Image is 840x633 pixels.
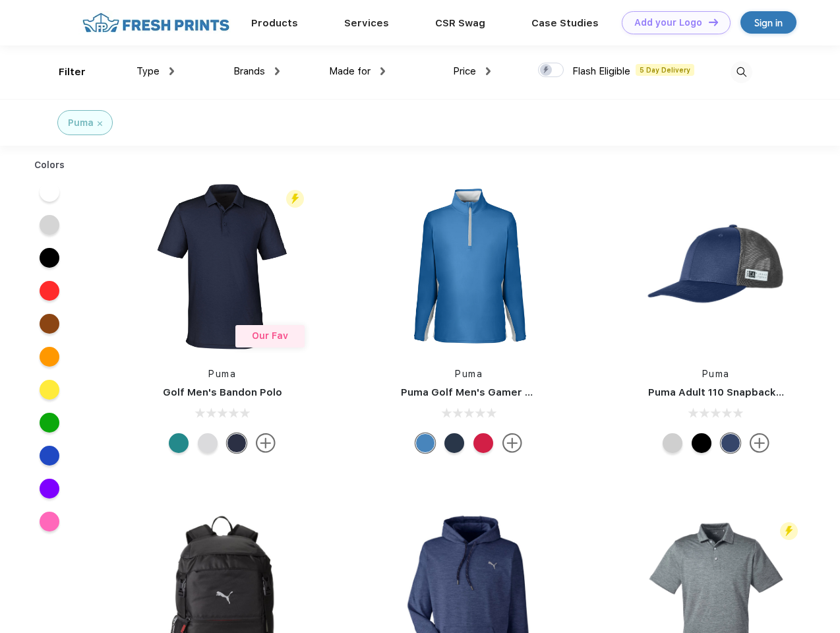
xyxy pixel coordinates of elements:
[59,65,86,80] div: Filter
[256,433,276,453] img: more.svg
[329,65,371,77] span: Made for
[78,11,233,34] img: fo%20logo%202.webp
[198,433,218,453] div: High Rise
[750,433,769,453] img: more.svg
[381,179,556,354] img: func=resize&h=266
[251,17,298,29] a: Products
[135,179,310,354] img: func=resize&h=266
[692,433,711,453] div: Pma Blk Pma Blk
[721,433,740,453] div: Peacoat with Qut Shd
[636,64,694,76] span: 5 Day Delivery
[344,17,389,29] a: Services
[233,65,265,77] span: Brands
[453,65,476,77] span: Price
[401,386,609,398] a: Puma Golf Men's Gamer Golf Quarter-Zip
[740,11,796,34] a: Sign in
[754,15,783,30] div: Sign in
[252,330,288,341] span: Our Fav
[136,65,160,77] span: Type
[486,67,491,75] img: dropdown.png
[98,121,102,126] img: filter_cancel.svg
[415,433,435,453] div: Bright Cobalt
[208,369,236,379] a: Puma
[455,369,483,379] a: Puma
[572,65,630,77] span: Flash Eligible
[502,433,522,453] img: more.svg
[227,433,247,453] div: Navy Blazer
[702,369,730,379] a: Puma
[663,433,682,453] div: Quarry Brt Whit
[473,433,493,453] div: Ski Patrol
[380,67,385,75] img: dropdown.png
[780,522,798,540] img: flash_active_toggle.svg
[286,190,304,208] img: flash_active_toggle.svg
[444,433,464,453] div: Navy Blazer
[634,17,702,28] div: Add your Logo
[731,61,752,83] img: desktop_search.svg
[163,386,282,398] a: Golf Men's Bandon Polo
[275,67,280,75] img: dropdown.png
[435,17,485,29] a: CSR Swag
[628,179,804,354] img: func=resize&h=266
[169,433,189,453] div: Green Lagoon
[24,158,75,172] div: Colors
[68,116,94,130] div: Puma
[709,18,718,26] img: DT
[169,67,174,75] img: dropdown.png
